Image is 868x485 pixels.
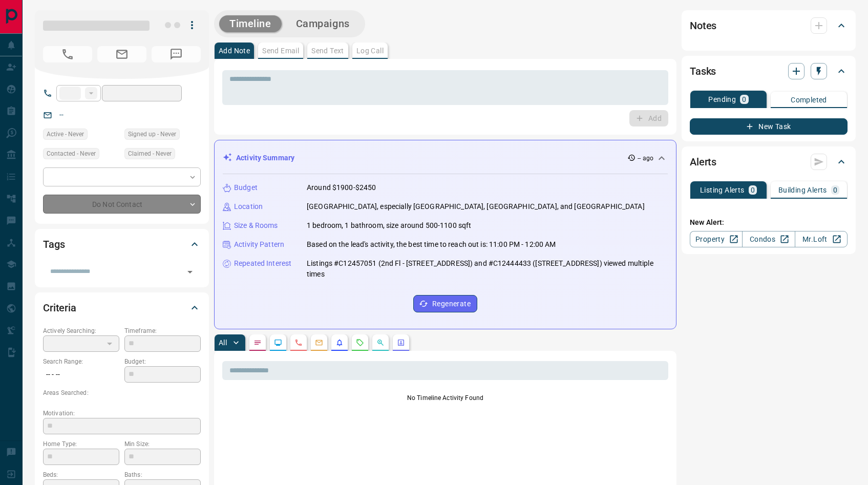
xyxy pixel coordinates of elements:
[307,258,668,280] p: Listings #C12457051 (2nd Fl - [STREET_ADDRESS]) and #C12444433 ([STREET_ADDRESS]) viewed multiple...
[751,186,755,194] p: 0
[234,239,284,250] p: Activity Pattern
[356,339,364,347] svg: Requests
[43,195,201,214] div: Do Not Contact
[124,326,201,335] p: Timeframe:
[690,59,848,83] div: Tasks
[43,296,201,320] div: Criteria
[413,295,477,312] button: Regenerate
[335,339,344,347] svg: Listing Alerts
[234,220,278,231] p: Size & Rooms
[307,182,376,193] p: Around $1900-$2450
[690,17,716,34] h2: Notes
[700,186,745,194] p: Listing Alerts
[47,129,84,139] span: Active - Never
[152,46,201,62] span: No Number
[307,239,556,250] p: Based on the lead's activity, the best time to reach out is: 11:00 PM - 12:00 AM
[253,339,262,347] svg: Notes
[43,232,201,257] div: Tags
[43,470,119,479] p: Beds:
[307,201,645,212] p: [GEOGRAPHIC_DATA], especially [GEOGRAPHIC_DATA], [GEOGRAPHIC_DATA], and [GEOGRAPHIC_DATA]
[307,220,471,231] p: 1 bedroom, 1 bathroom, size around 500-1100 sqft
[97,46,146,62] span: No Email
[833,186,837,194] p: 0
[128,129,176,139] span: Signed up - Never
[286,15,360,32] button: Campaigns
[795,231,848,247] a: Mr.Loft
[223,149,668,167] div: Activity Summary-- ago
[43,439,119,449] p: Home Type:
[124,439,201,449] p: Min Size:
[690,154,716,170] h2: Alerts
[294,339,303,347] svg: Calls
[690,231,743,247] a: Property
[43,366,119,383] p: -- - --
[128,149,172,159] span: Claimed - Never
[234,182,258,193] p: Budget
[47,149,96,159] span: Contacted - Never
[690,118,848,135] button: New Task
[124,357,201,366] p: Budget:
[43,46,92,62] span: No Number
[397,339,405,347] svg: Agent Actions
[59,111,63,119] a: --
[274,339,282,347] svg: Lead Browsing Activity
[791,96,827,103] p: Completed
[376,339,385,347] svg: Opportunities
[708,96,736,103] p: Pending
[219,15,282,32] button: Timeline
[690,150,848,174] div: Alerts
[236,153,294,163] p: Activity Summary
[234,258,291,269] p: Repeated Interest
[234,201,263,212] p: Location
[219,47,250,54] p: Add Note
[315,339,323,347] svg: Emails
[778,186,827,194] p: Building Alerts
[690,217,848,228] p: New Alert:
[222,393,668,403] p: No Timeline Activity Found
[690,13,848,38] div: Notes
[124,470,201,479] p: Baths:
[43,388,201,397] p: Areas Searched:
[742,231,795,247] a: Condos
[43,300,76,316] h2: Criteria
[690,63,716,79] h2: Tasks
[43,326,119,335] p: Actively Searching:
[742,96,746,103] p: 0
[43,236,65,252] h2: Tags
[183,265,197,279] button: Open
[638,154,653,163] p: -- ago
[43,409,201,418] p: Motivation:
[219,339,227,346] p: All
[43,357,119,366] p: Search Range:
